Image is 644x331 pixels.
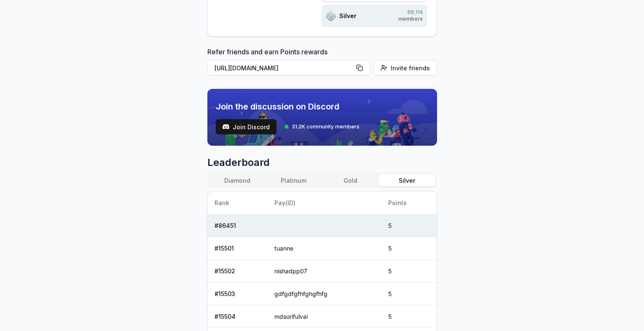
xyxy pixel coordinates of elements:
button: Invite friends [373,60,437,75]
button: Platinum [266,174,322,187]
button: Silver [378,174,435,187]
button: [URL][DOMAIN_NAME] [207,60,370,75]
span: Leaderboard [207,156,437,169]
td: # 15504 [208,305,268,328]
img: test [223,123,229,130]
td: # 15502 [208,260,268,283]
td: mdsorifulvai [268,305,382,328]
img: ranks_icon [326,10,336,21]
th: Points [381,192,436,214]
div: Refer friends and earn Points rewards [207,47,437,79]
button: Join Discord [216,119,276,134]
span: Join the discussion on Discord [216,101,360,112]
td: # 15503 [208,283,268,305]
span: Invite friends [391,64,430,72]
span: members [398,16,423,22]
th: Rank [208,192,268,214]
td: # 86451 [208,214,268,237]
button: Diamond [209,174,266,187]
img: discord_banner [207,89,437,146]
span: Join Discord [233,123,270,131]
td: 5 [381,260,436,283]
span: 31.2K community members [292,123,360,130]
td: 5 [381,237,436,260]
a: testJoin Discord [216,119,276,134]
td: nishadpp07 [268,260,382,283]
th: Pay(ID) [268,192,382,214]
span: Silver [339,11,357,20]
td: gdfgdfgfhfghgfhfg [268,283,382,305]
td: 5 [381,283,436,305]
td: 5 [381,305,436,328]
span: 99,114 [398,9,423,16]
td: tuanne [268,237,382,260]
td: # 15501 [208,237,268,260]
button: Gold [322,174,378,187]
td: 5 [381,214,436,237]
